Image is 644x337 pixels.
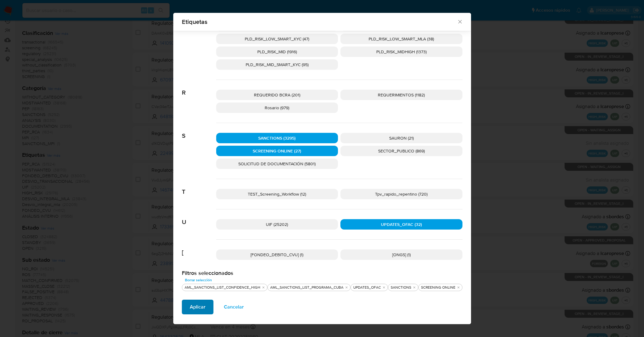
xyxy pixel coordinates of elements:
[340,219,462,230] div: UPDATES_OFAC (32)
[216,146,338,156] div: SCREENING ONLINE (27)
[389,285,412,290] div: SANCTIONS
[340,189,462,199] div: Tpv_rapido_repentino (720)
[216,90,338,100] div: REQUERIDO BCRA (201)
[257,49,297,55] span: PLD_RISK_MID (1916)
[340,47,462,57] div: PLD_RISK_MIDHIGH (1373)
[216,300,252,314] button: Cancelar
[216,59,338,70] div: PLD_RISK_MID_SMART_KYC (95)
[182,123,216,140] span: S
[182,209,216,226] span: U
[352,285,382,290] div: UPDATES_OFAC
[216,249,338,260] div: [FONDEO_DEBITO_CVU] (1)
[183,285,262,290] div: AML_SANCTIONS_LIST_CONFIDENCE_HIGH
[340,34,462,44] div: PLD_RISK_LOW_SMART_MLA (38)
[378,148,425,154] span: SECTOR_PUBLICO (869)
[238,161,316,167] span: SOLICITUD DE DOCUMENTACIÓN (5801)
[375,191,427,197] span: Tpv_rapido_repentino (720)
[248,191,306,197] span: TEST_Screening_Workflow (12)
[182,276,215,284] button: Borrar selección
[457,19,462,24] button: Cerrar
[216,219,338,230] div: UIF (25202)
[269,285,345,290] div: AML_SANCTIONS_LIST_PROGRAMA_CUBA
[185,277,212,283] span: Borrar selección
[258,135,296,141] span: SANCTIONS (3295)
[254,92,300,98] span: REQUERIDO BCRA (201)
[369,36,434,42] span: PLD_RISK_LOW_SMART_MLA (38)
[340,133,462,143] div: SAURON (21)
[224,300,244,314] span: Cancelar
[216,34,338,44] div: PLD_RISK_LOW_SMART_KYC (47)
[245,36,309,42] span: PLD_RISK_LOW_SMART_KYC (47)
[340,90,462,100] div: REQUERIMIENTOS (1182)
[261,285,266,290] button: quitar AML_SANCTIONS_LIST_CONFIDENCE_HIGH
[412,285,417,290] button: quitar SANCTIONS
[251,252,303,258] span: [FONDEO_DEBITO_CVU] (1)
[378,92,425,98] span: REQUERIMIENTOS (1182)
[381,285,386,290] button: quitar UPDATES_OFAC
[216,47,338,57] div: PLD_RISK_MID (1916)
[190,300,205,314] span: Aplicar
[182,179,216,196] span: T
[216,133,338,143] div: SANCTIONS (3295)
[392,252,411,258] span: [ONGS] (1)
[216,103,338,113] div: Rosario (979)
[246,62,309,68] span: PLD_RISK_MID_SMART_KYC (95)
[340,146,462,156] div: SECTOR_PUBLICO (869)
[340,249,462,260] div: [ONGS] (1)
[456,285,461,290] button: quitar SCREENING ONLINE
[420,285,457,290] div: SCREENING ONLINE
[266,221,288,227] span: UIF (25202)
[376,49,427,55] span: PLD_RISK_MIDHIGH (1373)
[182,19,457,25] span: Etiquetas
[381,221,422,227] span: UPDATES_OFAC (32)
[253,148,301,154] span: SCREENING ONLINE (27)
[344,285,349,290] button: quitar AML_SANCTIONS_LIST_PROGRAMA_CUBA
[182,300,213,314] button: Aplicar
[182,270,462,276] h2: Filtros seleccionados
[389,135,414,141] span: SAURON (21)
[182,80,216,96] span: R
[216,189,338,199] div: TEST_Screening_Workflow (12)
[182,240,216,256] span: [
[216,159,338,169] div: SOLICITUD DE DOCUMENTACIÓN (5801)
[265,105,289,111] span: Rosario (979)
